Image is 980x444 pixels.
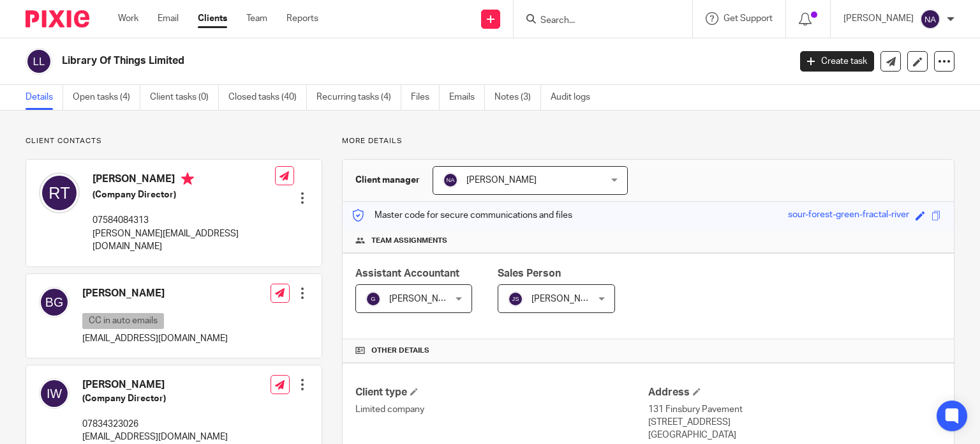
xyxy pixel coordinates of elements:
p: [EMAIL_ADDRESS][DOMAIN_NAME] [82,332,228,345]
p: 07584084313 [93,214,275,227]
p: [EMAIL_ADDRESS][DOMAIN_NAME] [82,431,228,443]
a: Team [246,12,267,25]
p: 07834323026 [82,418,228,431]
a: Create task [800,51,874,72]
p: Limited company [355,403,648,416]
i: Primary [181,172,194,185]
p: [PERSON_NAME][EMAIL_ADDRESS][DOMAIN_NAME] [93,227,275,254]
div: sour-forest-green-fractal-river [788,208,909,223]
span: Assistant Accountant [355,268,459,279]
h4: [PERSON_NAME] [82,378,228,392]
img: svg%3E [39,172,80,213]
p: [GEOGRAPHIC_DATA] [648,429,941,441]
a: Files [411,85,440,110]
h3: Client manager [355,174,420,187]
h4: Address [648,386,941,399]
span: Sales Person [498,268,561,279]
img: svg%3E [508,291,523,307]
a: Email [158,12,179,25]
p: More details [342,136,954,146]
input: Search [539,15,654,27]
span: [PERSON_NAME] [466,176,537,185]
h5: (Company Director) [93,188,275,201]
a: Open tasks (4) [73,85,140,110]
h2: Library Of Things Limited [62,54,637,68]
a: Details [26,85,63,110]
img: svg%3E [39,287,70,318]
img: svg%3E [26,48,52,75]
p: [PERSON_NAME] [843,12,914,25]
span: [PERSON_NAME] [531,295,602,303]
span: [PERSON_NAME] [389,295,459,303]
h4: [PERSON_NAME] [82,287,228,300]
p: CC in auto emails [82,313,164,329]
a: Closed tasks (40) [228,85,307,110]
p: Master code for secure communications and files [352,209,572,222]
h5: (Company Director) [82,392,228,405]
img: svg%3E [39,378,70,409]
a: Audit logs [551,85,600,110]
h4: [PERSON_NAME] [93,172,275,188]
p: [STREET_ADDRESS] [648,416,941,429]
p: Client contacts [26,136,322,146]
span: Other details [371,346,429,356]
img: svg%3E [920,9,940,29]
span: Get Support [724,14,773,23]
a: Client tasks (0) [150,85,219,110]
img: svg%3E [366,291,381,307]
h4: Client type [355,386,648,399]
span: Team assignments [371,236,447,246]
a: Reports [286,12,318,25]
a: Work [118,12,138,25]
a: Clients [198,12,227,25]
img: Pixie [26,10,89,27]
p: 131 Finsbury Pavement [648,403,941,416]
a: Emails [449,85,485,110]
a: Notes (3) [494,85,541,110]
a: Recurring tasks (4) [316,85,401,110]
img: svg%3E [443,172,458,188]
